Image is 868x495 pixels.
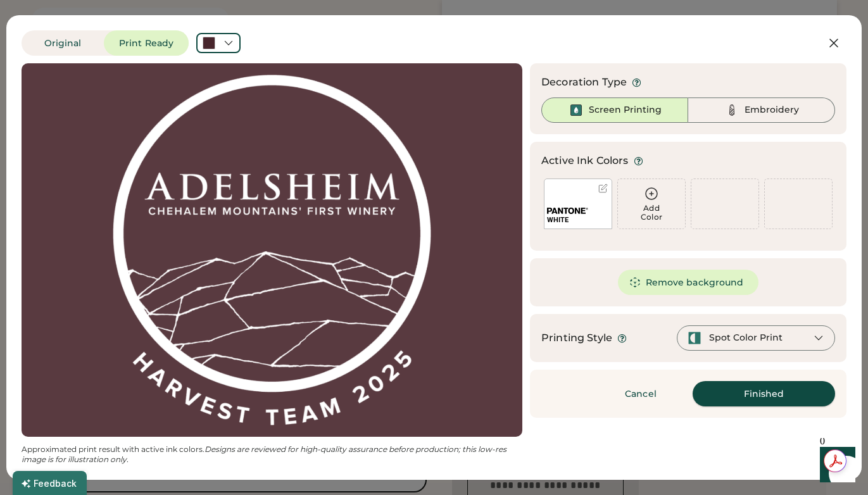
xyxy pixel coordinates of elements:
div: Spot Color Print [709,332,783,344]
div: Embroidery [745,104,799,116]
button: Remove background [618,270,759,295]
div: Screen Printing [589,104,662,116]
div: Approximated print result with active ink colors. [22,444,522,465]
em: Designs are reviewed for high-quality assurance before production; this low-res image is for illu... [22,444,508,464]
button: Print Ready [104,30,189,56]
div: WHITE [547,215,609,225]
div: Add Color [618,204,685,222]
img: Ink%20-%20Selected.svg [569,103,584,118]
iframe: Front Chat [808,438,862,492]
button: Original [22,30,104,56]
div: Active Ink Colors [541,153,629,168]
div: Decoration Type [541,75,627,90]
img: Thread%20-%20Unselected.svg [724,103,739,118]
img: 1024px-Pantone_logo.svg.png [547,208,588,214]
div: Printing Style [541,330,612,346]
button: Finished [693,381,835,406]
button: Cancel [596,381,685,406]
img: spot-color-green.svg [688,331,701,345]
